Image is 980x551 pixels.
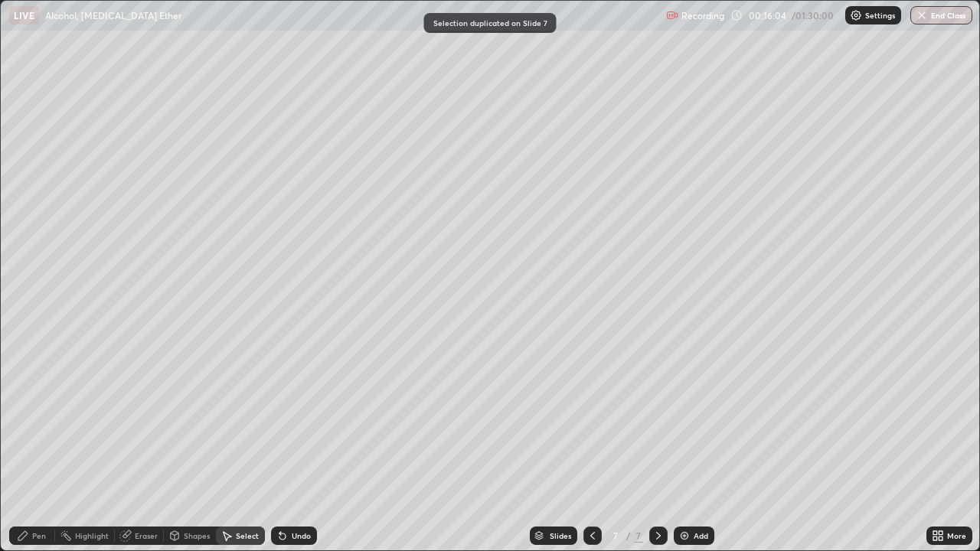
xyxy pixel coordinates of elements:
div: Undo [292,532,311,540]
div: / [626,531,631,540]
div: Add [694,532,708,540]
p: Recording [681,10,724,21]
img: end-class-cross [916,9,928,21]
div: 7 [608,531,623,540]
div: Pen [32,532,46,540]
div: Slides [550,532,571,540]
p: Alcohol, [MEDICAL_DATA] Ether [45,9,181,21]
img: class-settings-icons [850,9,862,21]
img: add-slide-button [678,530,691,542]
img: recording.375f2c34.svg [666,9,678,21]
div: Highlight [75,532,109,540]
p: LIVE [14,9,34,21]
div: Shapes [184,532,210,540]
button: End Class [910,6,972,24]
div: Select [236,532,259,540]
div: 7 [634,529,643,543]
p: Settings [865,11,895,19]
div: Eraser [135,532,158,540]
div: More [947,532,966,540]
